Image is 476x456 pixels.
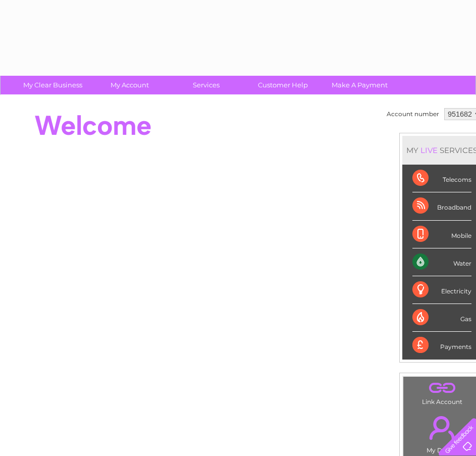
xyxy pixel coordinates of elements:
[412,248,471,276] div: Water
[412,221,471,248] div: Mobile
[412,192,471,220] div: Broadband
[88,76,171,94] a: My Account
[412,332,471,359] div: Payments
[318,76,401,94] a: Make A Payment
[384,106,442,123] td: Account number
[412,304,471,332] div: Gas
[412,276,471,304] div: Electricity
[412,165,471,192] div: Telecoms
[11,76,94,94] a: My Clear Business
[165,76,248,94] a: Services
[241,76,325,94] a: Customer Help
[418,145,440,155] div: LIVE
